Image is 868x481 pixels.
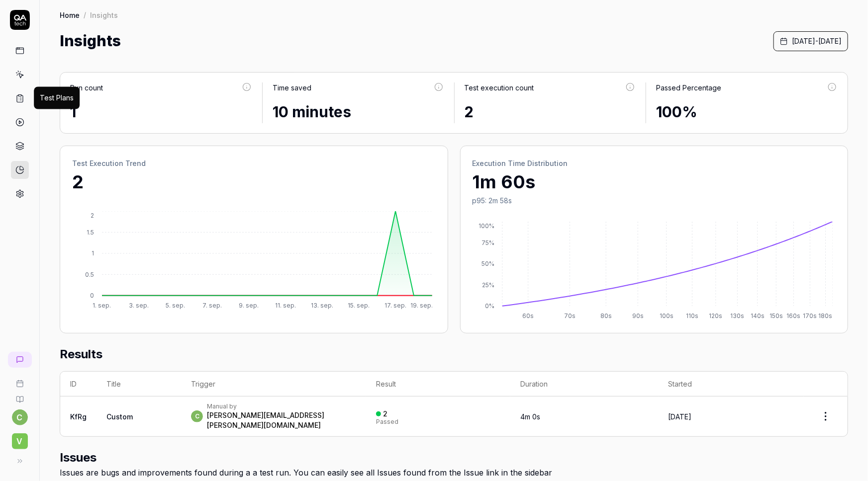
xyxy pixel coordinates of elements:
[70,82,103,93] div: Run count
[12,433,28,449] span: V
[803,313,817,320] tspan: 170s
[275,302,296,310] tspan: 11. sep.
[72,168,436,195] p: 2
[60,467,848,479] div: Issues are bugs and improvements found during a a test run. You can easily see all Issues found f...
[4,425,35,451] button: V
[632,313,644,320] tspan: 90s
[482,281,494,289] tspan: 25%
[129,302,149,310] tspan: 3. sep.
[659,313,673,320] tspan: 100s
[656,101,838,123] div: 100%
[239,302,259,310] tspan: 9. sep.
[709,313,722,320] tspan: 120s
[273,101,444,123] div: 10 minutes
[564,313,576,320] tspan: 70s
[818,313,832,320] tspan: 180s
[383,409,387,418] div: 2
[92,249,94,257] tspan: 1
[60,30,121,52] h1: Insights
[8,352,32,368] a: New conversation
[311,302,333,310] tspan: 13. sep.
[60,372,96,397] th: ID
[106,412,133,421] span: Custom
[207,402,356,410] div: Manual by
[207,410,356,430] div: [PERSON_NAME][EMAIL_ADDRESS][PERSON_NAME][DOMAIN_NAME]
[751,313,765,320] tspan: 140s
[70,101,252,123] div: 1
[465,101,636,123] div: 2
[60,449,848,467] h2: Issues
[72,158,436,168] h2: Test Execution Trend
[202,302,222,310] tspan: 7. sep.
[87,229,94,236] tspan: 1.5
[273,82,311,93] div: Time saved
[90,10,118,20] div: Insights
[60,10,80,20] a: Home
[376,419,398,425] div: Passed
[510,372,659,397] th: Duration
[485,302,494,310] tspan: 0%
[93,302,111,310] tspan: 1. sep.
[91,212,94,219] tspan: 2
[465,82,534,93] div: Test execution count
[686,313,698,320] tspan: 110s
[656,82,721,93] div: Passed Percentage
[520,412,540,421] time: 4m 0s
[40,93,74,103] div: Test Plans
[479,222,494,230] tspan: 100%
[600,313,611,320] tspan: 80s
[410,302,433,310] tspan: 19. sep.
[773,31,848,51] button: [DATE]-[DATE]
[792,36,842,46] span: [DATE] - [DATE]
[659,372,804,397] th: Started
[522,313,534,320] tspan: 60s
[84,10,86,20] div: /
[473,168,836,195] p: 1m 60s
[348,302,370,310] tspan: 15. sep.
[12,409,28,425] button: c
[70,412,87,421] a: KfRg
[4,372,35,388] a: Book a call with us
[181,372,366,397] th: Trigger
[385,302,406,310] tspan: 17. sep.
[60,345,848,371] h2: Results
[473,158,836,168] h2: Execution Time Distribution
[473,195,836,206] p: p95: 2m 58s
[786,313,800,320] tspan: 160s
[90,292,94,299] tspan: 0
[482,260,494,267] tspan: 50%
[96,372,181,397] th: Title
[191,410,203,422] span: c
[669,412,692,421] time: [DATE]
[85,271,94,278] tspan: 0.5
[482,239,494,246] tspan: 75%
[4,388,35,403] a: Documentation
[730,313,744,320] tspan: 130s
[166,302,185,310] tspan: 5. sep.
[770,313,783,320] tspan: 150s
[366,372,510,397] th: Result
